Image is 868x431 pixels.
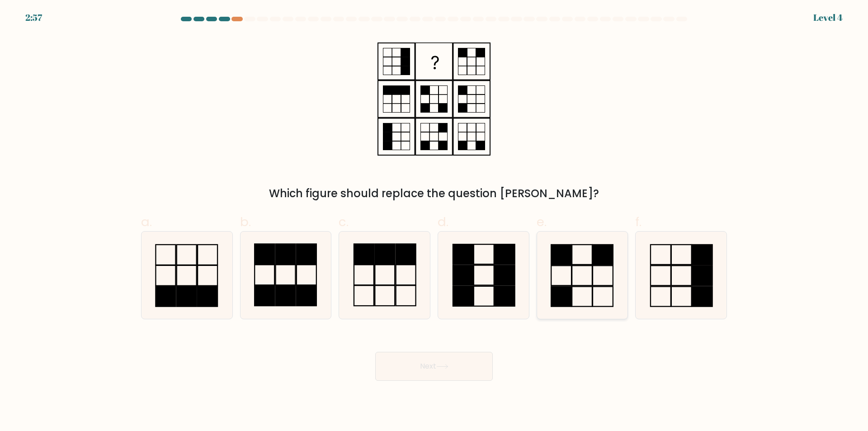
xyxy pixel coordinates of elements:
button: Next [375,352,493,381]
div: 2:57 [25,11,42,24]
div: Which figure should replace the question [PERSON_NAME]? [146,185,722,202]
span: b. [240,213,251,231]
span: a. [141,213,152,231]
span: c. [339,213,349,231]
span: f. [635,213,642,231]
span: e. [537,213,547,231]
span: d. [438,213,448,231]
div: Level 4 [813,11,843,24]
